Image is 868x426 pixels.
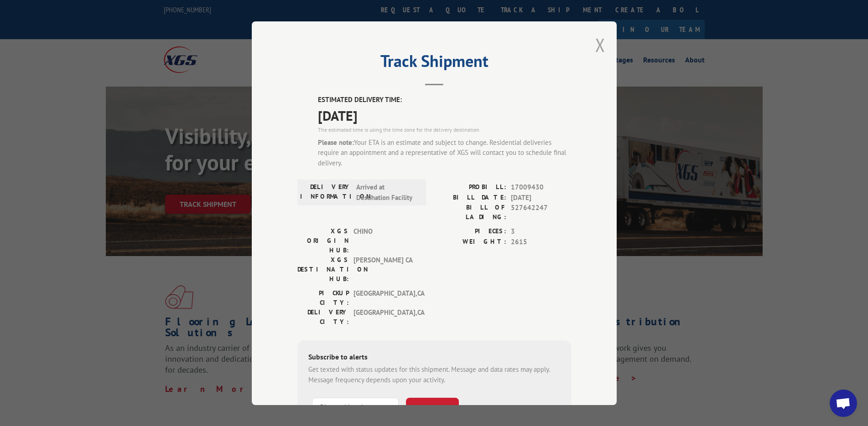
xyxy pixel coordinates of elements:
div: Get texted with status updates for this shipment. Message and data rates may apply. Message frequ... [308,364,560,385]
div: Subscribe to alerts [308,351,560,364]
button: Close modal [595,33,605,57]
label: BILL DATE: [434,192,506,203]
label: WEIGHT: [434,236,506,247]
label: PROBILL: [434,182,506,193]
label: PICKUP CITY: [297,288,349,308]
span: 527642247 [511,203,571,222]
span: 3 [511,226,571,237]
label: DELIVERY INFORMATION: [300,182,352,203]
h2: Track Shipment [297,55,571,72]
div: The estimated time is using the time zone for the delivery destination. [318,125,571,133]
span: 2615 [511,236,571,247]
div: Open chat [830,390,857,417]
strong: Please note: [318,138,354,146]
label: ESTIMATED DELIVERY TIME: [318,95,571,105]
span: [DATE] [318,105,571,125]
label: DELIVERY CITY: [297,308,349,327]
span: CHINO [353,226,415,255]
div: Your ETA is an estimate and subject to change. Residential deliveries require an appointment and ... [318,137,571,168]
span: [GEOGRAPHIC_DATA] , CA [353,308,415,327]
span: [DATE] [511,192,571,203]
label: XGS DESTINATION HUB: [297,255,349,284]
label: BILL OF LADING: [434,203,506,222]
span: [PERSON_NAME] CA [353,255,415,284]
input: Phone Number [312,398,399,417]
label: PIECES: [434,226,506,237]
span: [GEOGRAPHIC_DATA] , CA [353,288,415,308]
label: XGS ORIGIN HUB: [297,226,349,255]
span: 17009430 [511,182,571,193]
button: SUBSCRIBE [406,398,459,417]
span: Arrived at Destination Facility [356,182,418,203]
